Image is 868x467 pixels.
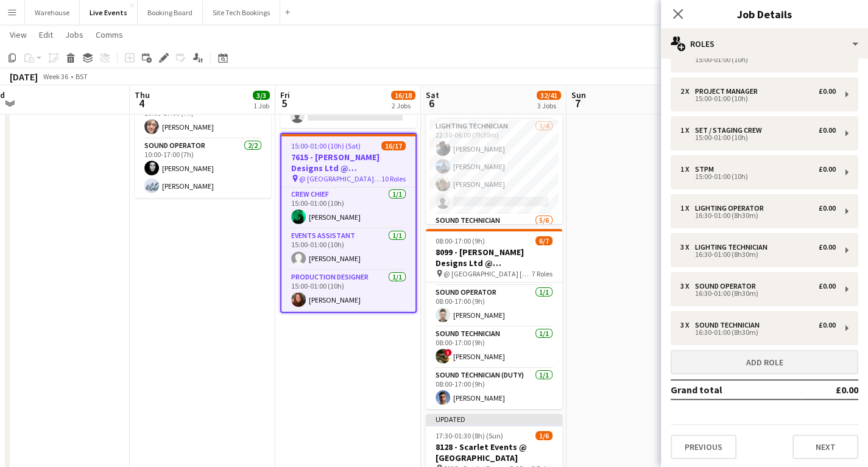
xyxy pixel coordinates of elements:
app-job-card: 08:00-17:00 (9h)6/78099 - [PERSON_NAME] Designs Ltd @ [GEOGRAPHIC_DATA] @ [GEOGRAPHIC_DATA] [GEOG... [426,229,562,409]
div: 1 x [680,126,695,135]
span: @ [GEOGRAPHIC_DATA] - 7615 [299,174,381,183]
span: 1/6 [535,431,552,440]
app-card-role: Production Designer1/115:00-01:00 (10h)[PERSON_NAME] [281,270,415,312]
div: £0.00 [819,204,836,212]
span: 17:30-01:30 (8h) (Sun) [436,431,503,440]
app-card-role: Sound Operator2/210:00-17:00 (7h)[PERSON_NAME][PERSON_NAME] [135,139,271,198]
app-card-role: Lighting Technician3/422:30-06:00 (7h30m)[PERSON_NAME][PERSON_NAME][PERSON_NAME] [426,119,562,214]
button: Add role [671,350,858,374]
span: 6 [424,96,439,110]
a: View [5,27,32,43]
h3: 7615 - [PERSON_NAME] Designs Ltd @ [GEOGRAPHIC_DATA] [281,152,415,174]
div: Updated [426,414,562,424]
span: View [10,29,27,40]
span: Comms [96,29,123,40]
span: 7 [570,96,586,110]
div: 3 x [680,282,695,290]
span: 16/18 [391,91,415,100]
div: Sound Technician [695,321,764,329]
button: Previous [671,435,736,459]
span: 08:00-17:00 (9h) [436,236,485,245]
div: 1 x [680,165,695,174]
app-job-card: 10:00-17:00 (7h)3/3PREP - 7615 - [PERSON_NAME] Designs Ltd @ [GEOGRAPHIC_DATA] @ Yes - 76152 Role... [135,44,271,198]
a: Jobs [60,27,88,43]
h3: 8099 - [PERSON_NAME] Designs Ltd @ [GEOGRAPHIC_DATA] [426,247,562,269]
div: 15:00-01:00 (10h) [680,174,836,180]
span: Sat [426,90,439,100]
td: Grand total [671,380,800,399]
span: 4 [133,96,150,110]
button: Site Tech Bookings [203,1,280,24]
app-job-card: 07:00-06:00 (23h) (Sun)25/287615 - [PERSON_NAME] Designs Ltd @ [GEOGRAPHIC_DATA] @ [GEOGRAPHIC_DA... [426,44,562,224]
div: £0.00 [819,282,836,290]
span: Edit [39,29,53,40]
div: 16:30-01:00 (8h30m) [680,251,836,258]
app-card-role: Crew Chief1/115:00-01:00 (10h)[PERSON_NAME] [281,188,415,229]
span: Fri [280,90,290,100]
button: Next [792,435,858,459]
div: 1 Job [253,101,269,110]
div: 15:00-01:00 (10h) [680,135,836,141]
span: Thu [135,90,150,100]
app-card-role: Events Assistant1/115:00-01:00 (10h)[PERSON_NAME] [281,229,415,270]
h3: 8128 - Scarlet Events @ [GEOGRAPHIC_DATA] [426,441,562,463]
a: Comms [91,27,128,43]
span: 10 Roles [381,174,406,183]
h3: Job Details [661,6,868,22]
div: [DATE] [10,71,38,83]
div: 16:30-01:00 (8h30m) [680,212,836,219]
button: Warehouse [25,1,80,24]
div: 1 x [680,204,695,212]
span: Jobs [65,29,83,40]
div: £0.00 [819,321,836,329]
div: Roles [661,29,868,58]
a: Edit [34,27,58,43]
span: 15:00-01:00 (10h) (Sat) [291,141,361,150]
div: Set / Staging Crew [695,126,767,135]
app-card-role: Sound Technician (Duty)1/108:00-17:00 (9h)[PERSON_NAME] [426,368,562,410]
div: 16:30-01:00 (8h30m) [680,329,836,335]
div: 15:00-01:00 (10h) [680,57,836,63]
span: @ [GEOGRAPHIC_DATA] [GEOGRAPHIC_DATA] - 8099 [443,269,532,278]
app-card-role: Sound Technician1/108:00-17:00 (9h)![PERSON_NAME] [426,327,562,368]
div: 16:30-01:00 (8h30m) [680,290,836,297]
div: Lighting Technician [695,243,772,251]
app-card-role: Sound Operator1/108:00-17:00 (9h)[PERSON_NAME] [426,286,562,327]
div: 3 Jobs [537,101,560,110]
app-card-role: Lighting Operator1/110:00-17:00 (7h)[PERSON_NAME] [135,97,271,139]
span: 7 Roles [532,269,552,278]
button: Booking Board [138,1,203,24]
span: 16/17 [381,141,406,150]
div: Lighting Operator [695,204,769,212]
div: 2 Jobs [392,101,415,110]
span: Sun [571,90,586,100]
span: ! [445,349,452,356]
app-job-card: 15:00-01:00 (10h) (Sat)16/177615 - [PERSON_NAME] Designs Ltd @ [GEOGRAPHIC_DATA] @ [GEOGRAPHIC_DA... [280,133,417,313]
div: £0.00 [819,243,836,251]
td: £0.00 [800,380,858,399]
span: Week 36 [40,72,71,81]
span: 3/3 [253,91,270,100]
div: STPM [695,165,719,174]
div: 15:00-01:00 (10h) [680,96,836,102]
div: BST [76,72,88,81]
div: Project Manager [695,87,763,96]
div: 3 x [680,243,695,251]
div: 3 x [680,321,695,329]
app-card-role: Sound Technician5/6 [426,214,562,343]
div: £0.00 [819,87,836,96]
div: Sound Operator [695,282,761,290]
span: 6/7 [535,236,552,245]
span: 5 [278,96,290,110]
button: Live Events [80,1,138,24]
div: 2 x [680,87,695,96]
span: 32/41 [537,91,561,100]
div: £0.00 [819,165,836,174]
div: £0.00 [819,126,836,135]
